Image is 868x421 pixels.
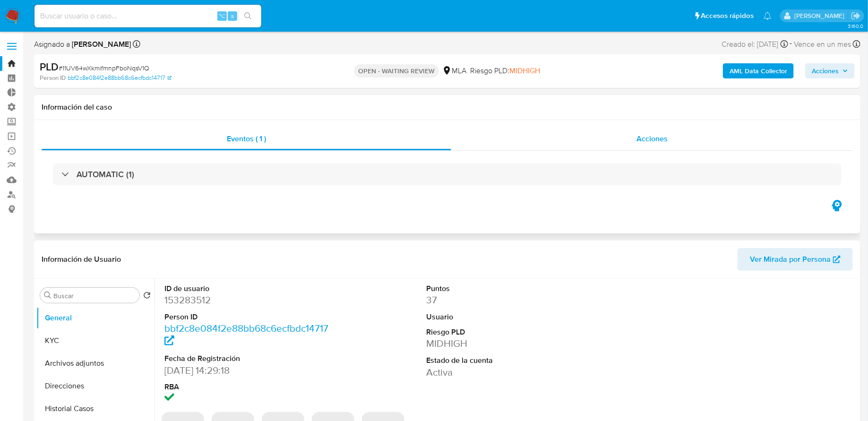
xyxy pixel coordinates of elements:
span: MIDHIGH [509,65,540,76]
dt: RBA [164,382,330,392]
b: PLD [40,59,59,74]
dt: Riesgo PLD [426,327,592,337]
button: Archivos adjuntos [36,352,155,375]
div: MLA [442,66,466,76]
span: Asignado a [34,39,131,50]
dt: Person ID [164,312,330,322]
button: Ver Mirada por Persona [738,248,853,271]
p: fabricio.bottalo@mercadolibre.com [794,11,848,20]
a: Salir [851,11,861,21]
span: s [231,11,234,20]
span: Riesgo PLD: [470,66,540,76]
b: [PERSON_NAME] [70,39,131,50]
dt: Usuario [426,312,592,322]
input: Buscar usuario o caso... [34,10,261,22]
a: Notificaciones [764,12,772,20]
dd: MIDHIGH [426,337,592,350]
dd: [DATE] 14:29:18 [164,364,330,377]
span: # 11UV64wXkmifmnpFboNqsV1Q [59,63,149,73]
dd: 153283512 [164,293,330,307]
span: Acciones [636,133,668,144]
button: KYC [36,329,155,352]
div: AUTOMATIC (1) [53,163,842,185]
p: OPEN - WAITING REVIEW [354,64,438,77]
dd: 37 [426,293,592,307]
button: Direcciones [36,375,155,397]
button: General [36,307,155,329]
dt: ID de usuario [164,284,330,294]
dd: Activa [426,366,592,379]
a: bbf2c8e084f2e88bb68c6ecfbdc14717 [164,321,328,348]
input: Buscar [53,292,136,300]
span: Accesos rápidos [701,11,754,21]
a: bbf2c8e084f2e88bb68c6ecfbdc14717 [68,74,172,82]
span: Ver Mirada por Persona [750,248,831,271]
span: Acciones [812,63,839,78]
dt: Estado de la cuenta [426,355,592,366]
b: AML Data Collector [730,63,787,78]
span: Vence en un mes [794,39,851,50]
button: Buscar [44,292,52,299]
button: Volver al orden por defecto [143,292,151,302]
span: Eventos ( 1 ) [227,133,266,144]
button: AML Data Collector [723,63,794,78]
dt: Fecha de Registración [164,353,330,364]
h3: AUTOMATIC (1) [77,169,134,180]
button: Acciones [805,63,855,78]
dt: Puntos [426,284,592,294]
span: - [790,38,792,51]
div: Creado el: [DATE] [722,38,788,51]
h1: Información de Usuario [42,255,121,264]
span: ⌥ [218,11,225,20]
b: Person ID [40,74,66,82]
button: Historial Casos [36,397,155,420]
button: search-icon [238,9,258,23]
h1: Información del caso [42,103,853,112]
